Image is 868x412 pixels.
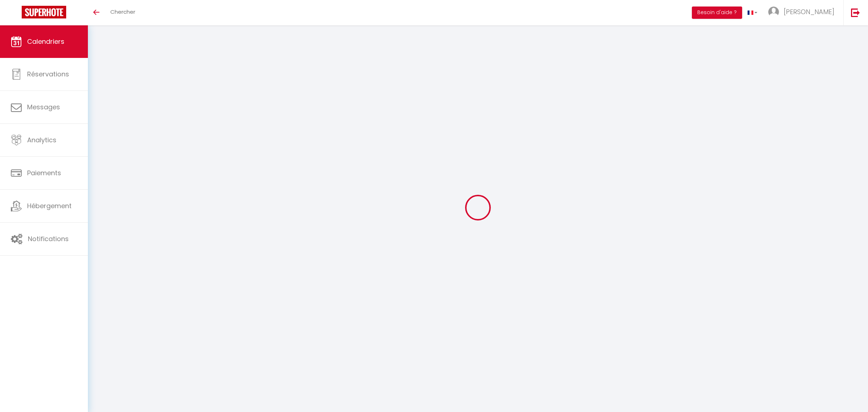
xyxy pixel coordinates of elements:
span: Réservations [27,70,69,79]
img: ... [768,7,779,17]
span: Analytics [27,135,56,144]
span: Paiements [27,168,61,177]
span: Messages [27,102,60,112]
span: Hébergement [27,201,72,210]
span: Notifications [28,234,69,243]
span: Chercher [110,8,135,16]
span: [PERSON_NAME] [784,7,834,16]
span: Calendriers [27,37,64,46]
img: Super Booking [22,6,66,18]
button: Besoin d'aide ? [692,7,742,19]
img: logout [851,8,860,17]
